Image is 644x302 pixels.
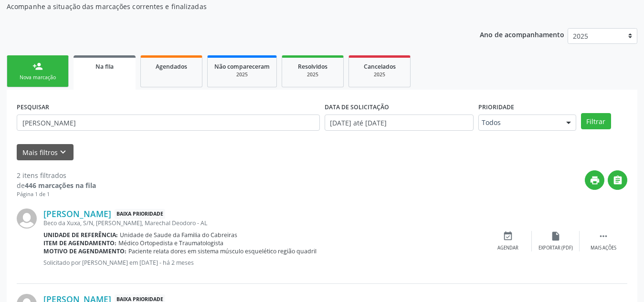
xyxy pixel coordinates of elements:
span: Unidade de Saude da Familia do Cabreiras [120,231,237,239]
strong: 446 marcações na fila [25,181,96,190]
span: Médico Ortopedista e Traumatologista [118,239,223,247]
div: Mais ações [591,245,616,251]
span: Todos [482,118,557,127]
p: Solicitado por [PERSON_NAME] em [DATE] - há 2 meses [43,259,484,267]
i: keyboard_arrow_down [58,147,68,157]
div: 2025 [214,71,270,78]
p: Ano de acompanhamento [480,28,564,40]
span: Paciente relata dores em sistema músculo esquelético região quadril [128,247,317,255]
span: Agendados [156,62,187,71]
button: Mais filtroskeyboard_arrow_down [17,144,74,161]
div: Página 1 de 1 [17,190,96,198]
label: PESQUISAR [17,100,49,115]
input: Selecione um intervalo [325,115,474,131]
span: Cancelados [364,62,396,71]
b: Item de agendamento: [43,239,116,247]
span: Resolvidos [298,62,327,71]
span: Baixa Prioridade [115,209,165,219]
i: insert_drive_file [550,231,561,241]
b: Motivo de agendamento: [43,247,127,255]
div: Agendar [497,245,518,251]
div: 2025 [289,71,337,78]
div: Exportar (PDF) [538,245,573,251]
span: Na fila [95,62,114,71]
span: Não compareceram [214,62,270,71]
i:  [612,175,623,186]
input: Nome, CNS [17,115,320,131]
a: [PERSON_NAME] [43,208,111,219]
label: Prioridade [478,100,514,115]
b: Unidade de referência: [43,231,118,239]
div: 2025 [356,71,403,78]
button: Filtrar [581,113,611,129]
div: 2 itens filtrados [17,170,96,180]
div: de [17,180,96,190]
div: person_add [32,61,43,72]
label: DATA DE SOLICITAÇÃO [325,100,389,115]
img: img [17,208,37,229]
div: Nova marcação [14,74,62,81]
button: print [585,170,604,190]
div: Beco da Xuxa, S/N, [PERSON_NAME], Marechal Deodoro - AL [43,219,484,227]
i: event_available [503,231,513,241]
i: print [590,175,600,186]
button:  [608,170,627,190]
p: Acompanhe a situação das marcações correntes e finalizadas [7,1,448,11]
i:  [598,231,609,241]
